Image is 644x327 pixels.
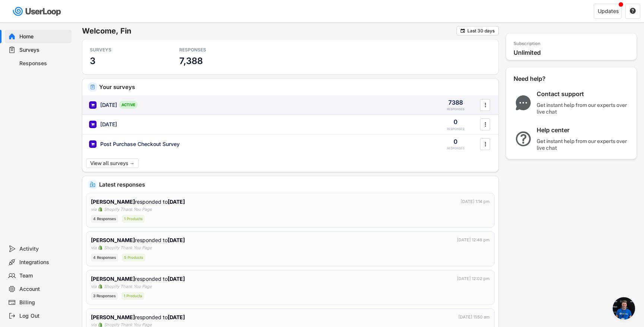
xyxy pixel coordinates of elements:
img: userloop-logo-01.svg [11,4,64,19]
strong: [DATE] [168,276,185,282]
img: 1156660_ecommerce_logo_shopify_icon%20%281%29.png [98,323,102,327]
div: RESPONSES [447,146,464,150]
div: Need help? [514,75,566,83]
strong: [PERSON_NAME] [91,314,135,320]
div: 4 Responses [91,215,118,223]
div: Latest responses [99,182,493,187]
img: 1156660_ecommerce_logo_shopify_icon%20%281%29.png [98,207,102,212]
div: Log Out [19,312,69,320]
div: Get instant help from our experts over live chat [537,102,630,115]
div: Shopify Thank You Page [104,245,152,251]
div: [DATE] [100,121,117,128]
text:  [484,120,486,128]
strong: [PERSON_NAME] [91,276,135,282]
h3: 7,388 [179,55,202,67]
h6: Welcome, Fin [82,26,457,36]
div: Your surveys [99,84,493,90]
button:  [482,139,489,150]
div: responded to [91,198,186,206]
div: Open chat [613,297,635,320]
text:  [461,28,465,34]
div: 3 Responses [91,292,118,300]
div: RESPONSES [447,127,464,131]
strong: [PERSON_NAME] [91,199,135,205]
div: Home [19,33,69,40]
img: ChatMajor.svg [514,95,533,110]
div: 0 [454,118,458,126]
button:  [629,8,636,15]
button:  [460,28,465,34]
text:  [484,101,486,109]
strong: [PERSON_NAME] [91,237,135,243]
div: Help center [537,126,630,134]
div: Last 30 days [467,29,495,33]
div: [DATE] 1:14 pm [461,199,490,205]
div: 7388 [448,98,463,107]
div: via [91,206,97,213]
div: Updates [598,9,619,14]
button:  [482,119,489,130]
div: Responses [19,60,69,67]
div: 1 Products [121,292,144,300]
div: RESPONSES [179,47,246,53]
div: Activity [19,245,69,253]
div: Post Purchase Checkout Survey [100,140,180,148]
div: 1 Products [122,215,145,223]
div: responded to [91,313,186,321]
div: Shopify Thank You Page [104,283,152,290]
img: IncomingMajor.svg [90,182,95,187]
div: Shopify Thank You Page [104,206,152,213]
div: responded to [91,236,186,244]
div: 5 Products [122,254,145,261]
button:  [482,99,489,111]
strong: [DATE] [168,237,185,243]
div: Unlimited [514,49,633,57]
strong: [DATE] [168,199,185,205]
div: Billing [19,299,69,306]
img: 1156660_ecommerce_logo_shopify_icon%20%281%29.png [98,245,102,250]
img: 1156660_ecommerce_logo_shopify_icon%20%281%29.png [98,284,102,289]
text:  [630,7,636,14]
div: 0 [454,137,458,146]
div: Subscription [514,41,540,47]
div: RESPONSES [447,107,464,111]
h3: 3 [90,55,95,67]
div: 4 Responses [91,254,118,261]
div: Contact support [537,90,630,98]
button: View all surveys → [86,158,139,168]
div: Integrations [19,259,69,266]
div: via [91,245,97,251]
img: QuestionMarkInverseMajor.svg [514,131,533,146]
div: SURVEYS [90,47,157,53]
div: ACTIVE [119,101,138,109]
div: Surveys [19,47,69,54]
div: Team [19,272,69,279]
div: Account [19,286,69,293]
div: Get instant help from our experts over live chat [537,138,630,151]
div: [DATE] 12:48 pm [457,237,490,243]
text:  [484,140,486,148]
div: [DATE] 12:02 pm [457,276,490,282]
div: via [91,283,97,290]
div: [DATE] [100,101,117,109]
strong: [DATE] [168,314,185,320]
div: responded to [91,275,186,283]
div: [DATE] 11:50 am [458,314,490,320]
